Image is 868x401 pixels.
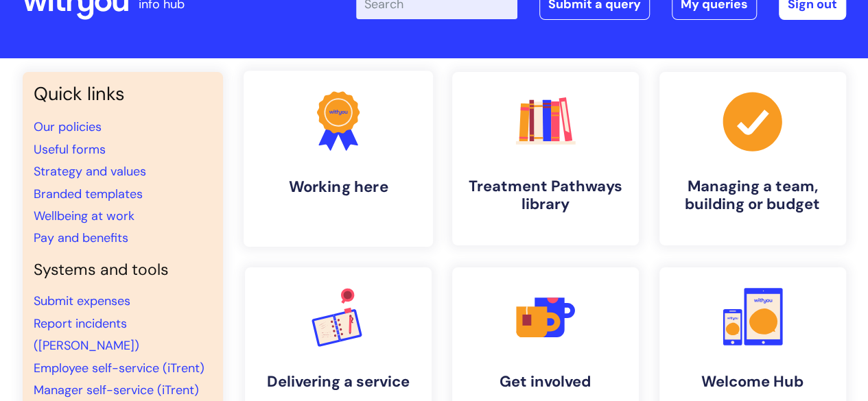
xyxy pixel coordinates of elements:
a: Pay and benefits [34,230,128,246]
h4: Managing a team, building or budget [670,178,835,214]
a: Branded templates [34,186,143,202]
a: Manager self-service (iTrent) [34,382,199,398]
a: Our policies [34,119,102,135]
a: Wellbeing at work [34,208,134,224]
a: Managing a team, building or budget [659,72,846,245]
h4: Welcome Hub [670,373,835,391]
a: Useful forms [34,141,106,158]
h4: Get involved [463,373,628,391]
a: Employee self-service (iTrent) [34,360,204,376]
h4: Systems and tools [34,260,212,280]
h4: Working here [255,178,422,196]
a: Submit expenses [34,293,130,309]
h3: Quick links [34,83,212,105]
a: Report incidents ([PERSON_NAME]) [34,315,139,354]
h4: Treatment Pathways library [463,178,628,214]
a: Working here [243,71,432,247]
a: Strategy and values [34,163,146,180]
h4: Delivering a service [256,373,421,391]
a: Treatment Pathways library [452,72,639,245]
